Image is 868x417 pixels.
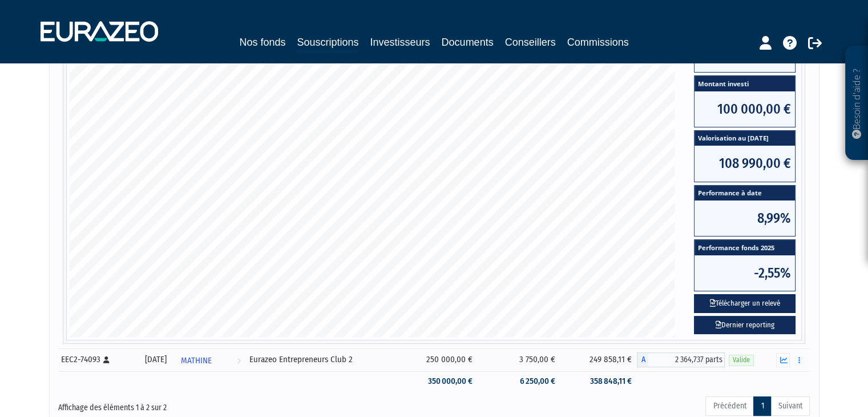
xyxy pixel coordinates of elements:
[176,348,245,371] a: MATHINE
[695,91,795,127] span: 100 000,00 €
[370,34,430,50] a: Investisseurs
[637,352,724,367] div: A - Eurazeo Entrepreneurs Club 2
[61,354,131,366] div: EEC2-74093
[478,371,561,391] td: 6 250,00 €
[478,348,561,371] td: 3 750,00 €
[237,350,241,371] i: Voir l'investisseur
[297,34,358,52] a: Souscriptions
[695,186,795,201] span: Performance à date
[561,348,637,371] td: 249 858,11 €
[695,76,795,91] span: Montant investi
[695,240,795,255] span: Performance fonds 2025
[401,371,478,391] td: 350 000,00 €
[139,354,172,366] div: [DATE]
[695,131,795,146] span: Valorisation au [DATE]
[753,396,771,416] a: 1
[695,255,795,291] span: -2,55%
[729,355,754,366] span: Valide
[694,294,796,313] button: Télécharger un relevé
[401,348,478,371] td: 250 000,00 €
[695,201,795,236] span: 8,99%
[561,371,637,391] td: 358 848,11 €
[695,146,795,181] span: 108 990,00 €
[694,316,796,335] a: Dernier reporting
[505,34,556,50] a: Conseillers
[648,352,724,367] span: 2 364,737 parts
[637,352,648,367] span: A
[249,354,397,366] div: Eurazeo Entrepreneurs Club 2
[442,34,494,50] a: Documents
[850,52,863,155] p: Besoin d'aide ?
[181,350,212,371] span: MATHINE
[239,34,285,50] a: Nos fonds
[567,34,629,50] a: Commissions
[103,356,110,363] i: [Français] Personne physique
[58,395,362,414] div: Affichage des éléments 1 à 2 sur 2
[41,21,158,42] img: 1732889491-logotype_eurazeo_blanc_rvb.png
